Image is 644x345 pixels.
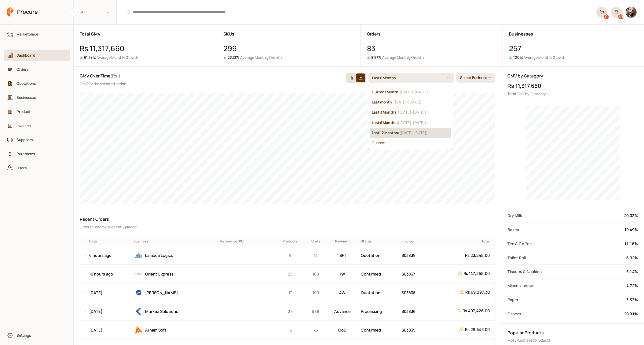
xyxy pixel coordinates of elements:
[307,271,324,277] p: 180
[134,306,216,316] div: Murkez Solutions
[399,130,428,135] span: ( [DATE] - [DATE] )
[507,297,626,303] p: Paper
[87,236,132,246] th: Date
[134,288,216,298] div: Milvik Bima
[4,28,70,40] a: Marketplace
[398,120,426,125] span: ( [DATE] - [DATE] )
[16,66,62,72] span: Orders
[509,54,523,60] span: 100 %
[507,82,638,90] h1: Rs 11,317,660
[4,330,70,341] a: Settings
[624,311,638,317] p: 29.91 %
[277,327,303,333] p: 16
[372,120,398,125] b: Last 6 Months :
[4,134,70,146] a: Suppliers
[399,236,429,246] th: Invoice
[4,78,70,89] a: Quotations
[328,290,357,296] p: 4-Week Invoice
[507,241,624,247] p: Tea & Coffee
[372,99,393,105] b: Last month :
[223,31,354,37] p: SKUs
[90,309,103,314] a: [DATE]
[307,290,324,296] p: 190
[275,236,305,246] th: Products
[90,253,112,258] a: 6 hours ago
[429,302,495,321] td: Rs 497,426.00
[328,252,357,259] p: IBFT on Delivery
[277,271,303,277] p: 25
[328,308,357,315] p: Advance Payment
[627,255,638,261] p: 6.02 %
[145,327,167,333] span: Arham Soft
[382,54,424,60] p: Average Monthly Growth
[145,271,174,277] span: Orient Express
[507,91,546,97] p: Total GMV by Category
[604,14,609,19] div: 0
[524,54,565,60] p: Average Monthly Growth
[367,31,496,37] p: Orders
[429,265,495,283] td: Rs 147,255.00
[359,236,399,246] th: Status
[624,227,638,233] p: 19.49 %
[305,236,326,246] th: Units
[507,227,624,233] p: Boxes
[359,321,399,339] td: Confirmed
[627,283,638,289] p: 4.72 %
[16,81,62,86] span: Quotations
[372,90,428,94] button: Current Month:([DATE]-[DATE])
[16,165,62,171] span: Users
[507,330,638,336] h3: Popular Products
[277,290,303,296] p: 17
[80,73,343,79] p: GMV Over Time
[80,224,495,230] p: Orders customers recently placed
[367,43,496,54] h1: 83
[624,241,638,247] p: 11.16 %
[134,250,216,260] div: Lambda Logics
[507,212,624,219] p: Dry Milk
[90,290,103,295] a: [DATE]
[372,131,428,135] button: Last 12 Months:([DATE]-[DATE])
[223,54,240,60] span: 23.13 %
[399,246,429,265] td: S03839
[372,89,400,95] b: Current Month :
[16,151,62,157] span: Purchases
[134,269,216,279] div: Orient Express
[16,123,62,129] span: Invoices
[372,100,422,104] button: Last month:([DATE]-[DATE])
[507,73,638,79] p: GMV by Category
[393,99,422,105] span: ( [DATE] - [DATE] )
[16,31,62,37] span: Marketplace
[359,283,399,302] td: Quotation
[307,327,324,333] p: 76
[372,75,397,81] p: Last 6 Months
[81,9,85,15] span: All
[399,283,429,302] td: S03838
[16,95,62,100] span: Businesses
[4,92,70,103] a: Businesses
[372,141,385,145] button: Custom
[509,31,638,37] p: Businesses
[134,325,216,335] div: Arham Soft
[80,81,343,87] p: GMV for the selected period
[7,7,38,17] a: Procure
[80,43,211,54] h1: Rs 11,317,660
[429,246,495,265] td: Rs 23,245.00
[359,246,399,265] td: Quotation
[627,268,638,275] p: 5.14 %
[618,14,624,19] div: 49
[611,7,622,18] button: 49
[97,54,138,60] p: Average Monthly Growth
[16,137,62,143] span: Suppliers
[627,297,638,303] p: 3.53 %
[4,120,70,132] a: Invoices
[4,162,70,174] a: Users
[456,73,495,83] button: Select Business
[17,8,38,16] span: Procure
[145,290,178,295] span: [PERSON_NAME]
[277,308,303,315] p: 29
[624,212,638,219] p: 20.03 %
[359,302,399,321] td: Processing
[507,255,626,261] p: Toilet Roll
[368,73,454,83] button: Last 6 Months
